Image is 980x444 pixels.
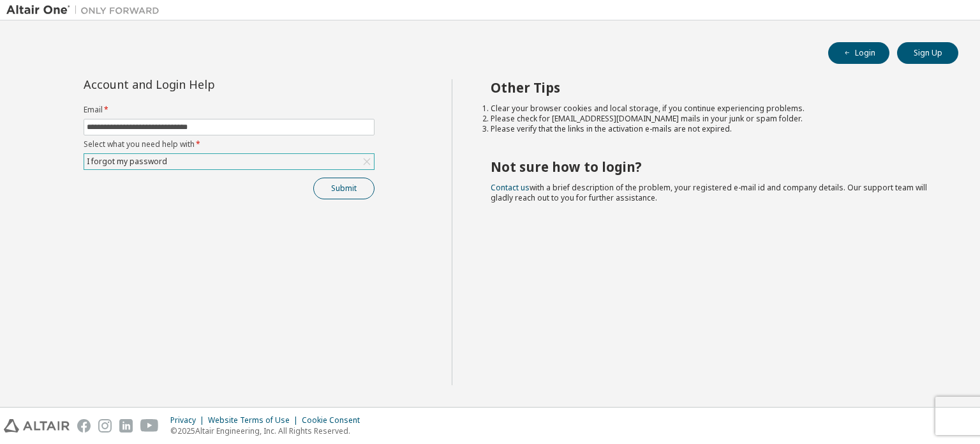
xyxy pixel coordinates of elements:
[4,419,70,433] img: altair_logo.svg
[119,419,133,433] img: linkedin.svg
[491,182,927,203] span: with a brief description of the problem, your registered e-mail id and company details. Our suppo...
[302,415,367,425] div: Cookie Consent
[140,419,159,433] img: youtube.svg
[170,425,367,436] p: © 2025 Altair Engineering, Inc. All Rights Reserved.
[84,79,316,89] div: Account and Login Help
[897,42,958,64] button: Sign Up
[98,419,112,433] img: instagram.svg
[491,103,936,114] li: Clear your browser cookies and local storage, if you continue experiencing problems.
[77,419,91,433] img: facebook.svg
[84,154,374,169] div: I forgot my password
[491,158,936,175] h2: Not sure how to login?
[84,139,375,149] label: Select what you need help with
[313,178,375,199] button: Submit
[491,124,936,134] li: Please verify that the links in the activation e-mails are not expired.
[85,155,169,169] div: I forgot my password
[84,105,375,115] label: Email
[828,42,889,64] button: Login
[491,182,530,193] a: Contact us
[491,114,936,124] li: Please check for [EMAIL_ADDRESS][DOMAIN_NAME] mails in your junk or spam folder.
[491,79,936,96] h2: Other Tips
[208,415,302,425] div: Website Terms of Use
[6,4,166,17] img: Altair One
[170,415,208,425] div: Privacy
